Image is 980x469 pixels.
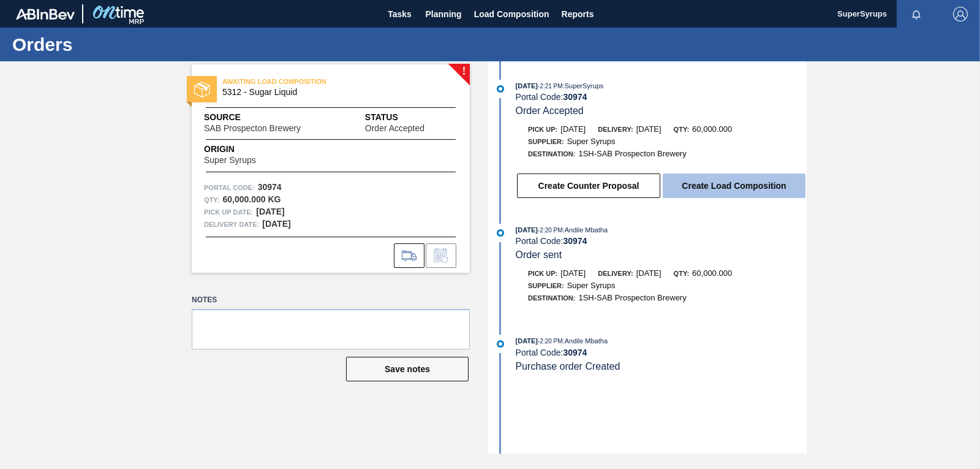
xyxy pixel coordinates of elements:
div: Portal Code: [516,236,807,246]
span: Pick up Date: [204,206,253,218]
img: atual [497,229,504,237]
span: Qty: [674,270,689,277]
span: - 2:20 PM [538,227,563,234]
span: Qty: [674,126,689,133]
span: Pick up: [528,270,557,277]
span: [DATE] [636,124,661,134]
span: - 2:21 PM [538,83,563,90]
span: Destination: [528,294,575,302]
button: Create Counter Proposal [517,173,660,198]
span: Order Accepted [516,105,584,116]
img: TNhmsLtSVTkK8tSr43FrP2fwEKptu5GPRR3wAAAABJRU5ErkJggg== [16,9,75,20]
button: Notifications [897,6,936,23]
span: Load Composition [474,7,549,21]
span: AWAITING LOAD COMPOSITION [222,75,394,88]
span: Super Syrups [567,281,616,290]
span: Source [204,111,337,124]
span: Purchase order Created [516,361,620,372]
span: [DATE] [516,226,538,234]
img: atual [497,85,504,93]
span: Order Accepted [365,124,424,133]
span: : Andile Mbatha [563,337,608,345]
span: 1SH-SAB Prospecton Brewery [578,149,686,158]
span: Supplier: [528,138,564,145]
span: [DATE] [560,124,586,134]
div: Portal Code: [516,348,807,357]
img: atual [497,340,504,348]
div: Portal Code: [516,92,807,102]
strong: 30974 [563,236,587,246]
span: Super Syrups [567,137,616,146]
span: Qty : [204,194,219,206]
span: : SuperSyrups [563,82,604,90]
span: Delivery Date: [204,218,259,231]
strong: [DATE] [256,207,284,216]
span: 1SH-SAB Prospecton Brewery [578,293,686,302]
span: Super Syrups [204,156,256,165]
span: [DATE] [636,269,661,278]
button: Save notes [346,357,469,381]
span: [DATE] [560,269,586,278]
span: Tasks [386,7,413,21]
button: Create Load Composition [663,173,805,198]
strong: 60,000.000 KG [222,194,281,204]
span: 60,000.000 [692,269,732,278]
img: status [194,82,210,97]
span: [DATE] [516,82,538,90]
span: [DATE] [516,337,538,345]
span: Delivery: [598,126,633,133]
span: Order sent [516,250,562,260]
span: Destination: [528,150,575,158]
h1: Orders [12,37,230,51]
span: : Andile Mbatha [563,226,608,234]
div: Inform order change [426,243,456,268]
strong: 30974 [258,182,282,192]
span: Pick up: [528,126,557,133]
span: Reports [562,7,594,21]
label: Notes [192,291,470,309]
span: Supplier: [528,282,564,289]
span: 60,000.000 [692,124,732,134]
div: Go to Load Composition [394,243,424,268]
strong: [DATE] [262,219,290,229]
strong: 30974 [563,92,587,102]
span: SAB Prospecton Brewery [204,124,301,133]
span: Origin [204,143,287,156]
span: Planning [426,7,462,21]
strong: 30974 [563,348,587,357]
span: Status [365,111,458,124]
span: - 2:20 PM [538,338,563,345]
span: 5312 - Sugar Liquid [222,88,445,97]
span: Portal Code: [204,181,255,194]
span: Delivery: [598,270,633,277]
img: Logout [953,7,968,21]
